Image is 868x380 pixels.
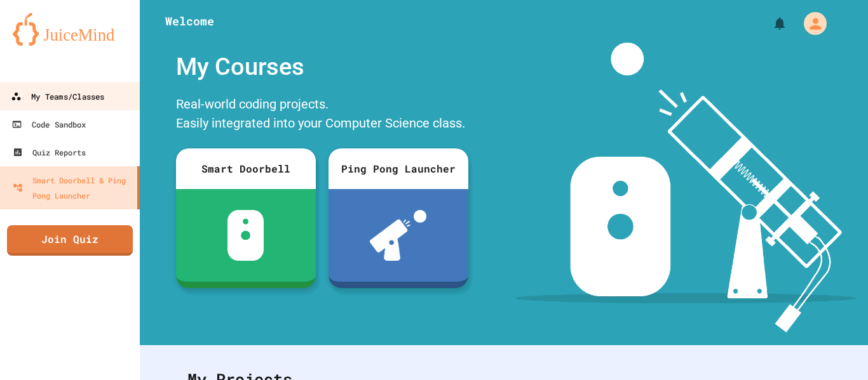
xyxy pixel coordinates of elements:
[370,210,426,261] img: ppl-with-ball.png
[13,173,132,203] div: Smart Doorbell & Ping Pong Launcher
[11,89,104,105] div: My Teams/Classes
[170,91,475,139] div: Real-world coding projects. Easily integrated into your Computer Science class.
[515,43,856,332] img: banner-image-my-projects.png
[227,210,264,261] img: sdb-white.svg
[749,13,790,34] div: My Notifications
[11,117,86,132] div: Code Sandbox
[329,148,468,189] div: Ping Pong Launcher
[170,43,475,91] div: My Courses
[13,145,86,160] div: Quiz Reports
[790,9,830,38] div: My Account
[13,13,127,46] img: logo-orange.svg
[176,148,316,189] div: Smart Doorbell
[7,225,133,256] a: Join Quiz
